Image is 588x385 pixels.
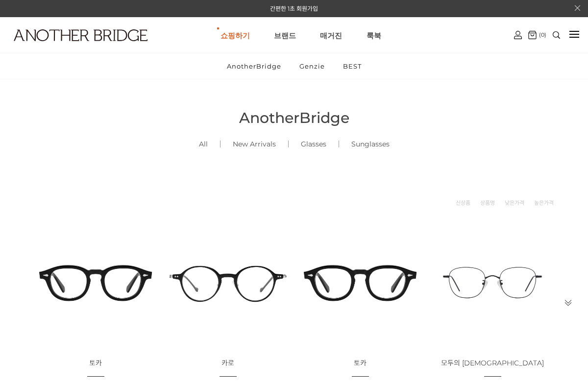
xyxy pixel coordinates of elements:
a: BEST [335,53,370,79]
a: 브랜드 [274,18,296,53]
img: 토카 아세테이트 뿔테 안경 이미지 [33,220,158,345]
a: 상품명 [480,198,495,208]
img: 토카 아세테이트 안경 - 다양한 스타일에 맞는 뿔테 안경 이미지 [297,220,423,345]
a: Glasses [289,127,339,161]
a: (0) [528,31,546,39]
img: search [553,31,560,39]
a: 높은가격 [534,198,554,208]
a: 룩북 [367,18,381,53]
a: 쇼핑하기 [220,18,250,53]
a: 신상품 [456,198,470,208]
img: logo [14,29,147,41]
img: cart [514,31,522,39]
span: 토카 [354,359,367,367]
a: 매거진 [320,18,342,53]
a: logo [5,29,93,65]
span: 카로 [221,359,234,367]
a: Sunglasses [339,127,402,161]
a: 토카 [354,360,367,367]
a: 카로 [221,360,234,367]
a: 토카 [89,360,102,367]
a: New Arrivals [220,127,288,161]
a: All [187,127,220,161]
span: AnotherBridge [239,109,349,127]
a: 모두의 [DEMOGRAPHIC_DATA] [441,360,544,367]
a: 낮은가격 [505,198,524,208]
a: Genzie [291,53,333,79]
span: 모두의 [DEMOGRAPHIC_DATA] [441,359,544,367]
img: 카로 - 감각적인 디자인의 패션 아이템 이미지 [165,220,291,345]
span: (0) [537,31,546,38]
img: 모두의 안경 - 다양한 크기에 맞춘 다용도 디자인 이미지 [430,220,555,345]
a: AnotherBridge [219,53,290,79]
span: 토카 [89,359,102,367]
a: 간편한 1초 회원가입 [270,5,318,12]
img: cart [528,31,537,39]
